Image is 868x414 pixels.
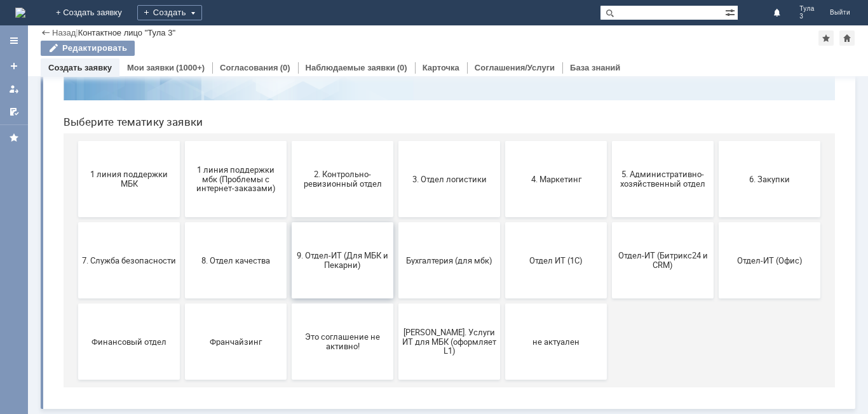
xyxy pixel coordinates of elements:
button: Отдел-ИТ (Битрикс24 и CRM) [559,234,660,310]
span: Расширенный поиск [725,6,738,18]
span: Бухгалтерия (для мбк) [349,267,443,276]
button: 8. Отдел качества [132,234,233,310]
span: 2. Контрольно-ревизионный отдел [242,181,336,200]
button: 3. Отдел логистики [345,152,447,229]
div: | [76,27,78,37]
span: не актуален [456,348,550,357]
div: Создать [137,5,202,20]
span: Отдел ИТ (1С) [456,267,550,276]
button: Это соглашение не активно! [238,315,340,391]
span: 6. Закупки [669,185,763,195]
a: Перейти на домашнюю страницу [15,8,25,18]
button: Бухгалтерия (для мбк) [345,234,447,310]
div: (0) [397,63,407,72]
a: Наблюдаемые заявки [306,63,395,72]
span: [PERSON_NAME]. Услуги ИТ для МБК (оформляет L1) [349,338,443,367]
button: Финансовый отдел [25,315,126,391]
a: Создать заявку [4,56,24,76]
span: 5. Административно-хозяйственный отдел [562,181,656,200]
button: Франчайзинг [132,315,233,391]
a: Карточка [423,63,459,72]
div: Контактное лицо "Тула 3" [78,28,175,37]
span: Отдел-ИТ (Офис) [669,267,763,276]
span: Франчайзинг [135,348,229,357]
span: 3 [799,13,815,20]
a: Мои заявки [4,79,24,99]
span: 9. Отдел-ИТ (Для МБК и Пекарни) [242,262,336,281]
a: Мои согласования [4,102,24,122]
span: Тула [799,5,815,13]
input: Например, почта или справка [269,57,523,80]
button: 7. Служба безопасности [25,234,126,310]
button: 2. Контрольно-ревизионный отдел [238,152,340,229]
label: Воспользуйтесь поиском [269,31,523,44]
span: 1 линия поддержки мбк (Проблемы с интернет-заказами) [135,176,229,204]
span: 1 линия поддержки МБК [29,181,123,200]
div: (1000+) [176,63,205,72]
span: Финансовый отдел [29,348,123,357]
div: Сделать домашней страницей [839,30,855,46]
button: не актуален [452,315,553,391]
a: Согласования [220,63,278,72]
div: (0) [280,63,290,72]
button: [PERSON_NAME]. Услуги ИТ для МБК (оформляет L1) [345,315,447,391]
button: 5. Административно-хозяйственный отдел [559,152,660,229]
header: Выберите тематику заявки [10,127,782,140]
button: 1 линия поддержки МБК [25,152,126,229]
span: 3. Отдел логистики [349,185,443,195]
img: logo [15,8,25,18]
a: Мои заявки [127,63,174,72]
button: Отдел ИТ (1С) [452,234,553,310]
a: Назад [52,28,76,37]
span: 7. Служба безопасности [29,267,123,276]
a: Создать заявку [48,63,112,72]
button: 1 линия поддержки мбк (Проблемы с интернет-заказами) [132,152,233,229]
button: 9. Отдел-ИТ (Для МБК и Пекарни) [238,234,340,310]
button: Отдел-ИТ (Офис) [665,234,767,310]
span: Отдел-ИТ (Битрикс24 и CRM) [562,262,656,281]
span: 4. Маркетинг [456,185,550,195]
span: 8. Отдел качества [135,267,229,276]
span: Это соглашение не активно! [242,344,336,363]
button: 6. Закупки [665,152,767,229]
button: 4. Маркетинг [452,152,553,229]
a: Соглашения/Услуги [475,63,555,72]
a: База знаний [570,63,620,72]
div: Добавить в избранное [818,30,834,46]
